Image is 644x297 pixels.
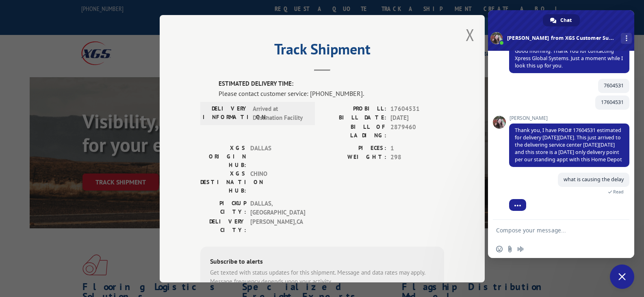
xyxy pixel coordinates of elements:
label: PICKUP CITY: [200,199,246,217]
span: Insert an emoji [496,246,503,252]
label: ESTIMATED DELIVERY TIME: [219,79,444,89]
span: DALLAS [250,143,305,169]
span: Audio message [517,246,524,252]
label: DELIVERY CITY: [200,217,246,234]
div: Please contact customer service: [PHONE_NUMBER]. [219,88,444,98]
span: [PERSON_NAME] , CA [250,217,305,234]
div: Subscribe to alerts [210,256,434,268]
label: XGS DESTINATION HUB: [200,169,246,195]
span: Read [613,189,624,195]
span: 2879460 [390,122,444,139]
span: CHINO [250,169,305,195]
label: DELIVERY INFORMATION: [203,104,249,122]
label: PROBILL: [322,104,386,113]
span: Send a file [507,246,513,252]
span: Arrived at Destination Facility [253,104,308,122]
span: [DATE] [390,113,444,123]
button: Close modal [466,24,475,46]
span: 17604531 [390,104,444,113]
h2: Track Shipment [200,43,444,59]
label: BILL DATE: [322,113,386,123]
label: BILL OF LADING: [322,122,386,139]
div: Close chat [610,264,634,289]
span: what is causing the delay [564,176,624,183]
span: Good morning. Thank You for contacting Xpress Global Systems. Just a moment while I look this up ... [515,48,623,69]
label: PIECES: [322,143,386,153]
span: Thank you, I have PRO# 17604531 estimated for delivery [DATE][DATE]. This just arrived to the del... [515,127,622,163]
span: 1 [390,143,444,153]
span: 7604531 [604,82,624,89]
textarea: Compose your message... [496,227,608,234]
div: Get texted with status updates for this shipment. Message and data rates may apply. Message frequ... [210,268,434,286]
div: Chat [543,14,580,26]
span: DALLAS , [GEOGRAPHIC_DATA] [250,199,305,217]
div: More channels [621,33,632,44]
span: 298 [390,153,444,162]
label: WEIGHT: [322,153,386,162]
span: 17604531 [601,99,624,106]
span: Chat [560,14,572,26]
label: XGS ORIGIN HUB: [200,143,246,169]
span: [PERSON_NAME] [509,115,629,121]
